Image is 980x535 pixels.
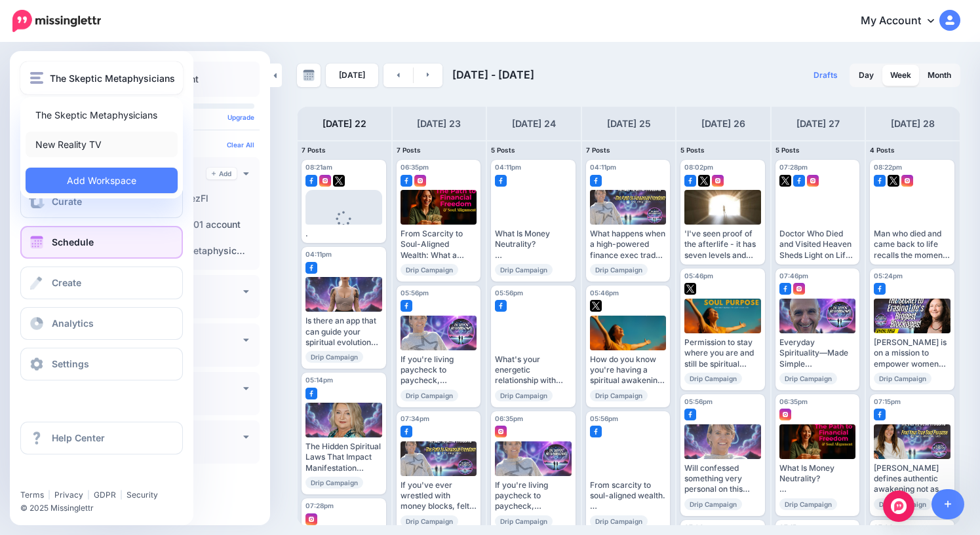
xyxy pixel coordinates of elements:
img: calendar-grey-darker.png [303,69,315,81]
span: Drip Campaign [779,373,837,384]
img: facebook-square.png [874,283,886,295]
div: [PERSON_NAME] defines authentic awakening not as some externally validated journey, but an intern... [874,463,951,495]
span: 07:28pm [305,502,334,509]
span: Drafts [813,71,838,79]
li: © 2025 Missinglettr [20,502,193,515]
div: Permission to stay where you are and still be spiritual Read more 👉 [URL] #Awakening #Spiritualit... [684,337,761,369]
div: From scarcity to soul-aligned wealth. Read more 👉 [URL] #Manifesting #LawofAttraction #Spirituala... [590,480,667,512]
div: If you're living paycheck to paycheck, struggling to pay bills, or constantly chasing clients, th... [401,354,477,386]
span: Drip Campaign [684,498,742,510]
span: 07:15pm [779,523,806,531]
a: Help Center [20,422,183,454]
a: Add [206,168,237,179]
a: Day [851,65,882,86]
span: 05:14pm [305,376,333,384]
div: Will confessed something very personal on this episode. [PERSON_NAME]’s response? “If you truly k... [684,463,761,495]
img: facebook-square.png [305,175,317,187]
span: Drip Campaign [305,351,363,363]
img: facebook-square.png [401,300,412,312]
span: 7 Posts [397,146,421,154]
div: Is there an app that can guide your spiritual evolution? Yes, and it’s called SoulPod. We spoke w... [305,316,382,348]
span: 5 Posts [775,146,800,154]
span: Drip Campaign [874,498,931,510]
span: Drip Campaign [401,390,458,401]
img: facebook-square.png [874,409,886,420]
img: facebook-square.png [495,300,507,312]
div: [PERSON_NAME] is on a mission to empower women entrepreneurs in achieving ultimate freedom in hea... [874,337,951,369]
div: Doctor Who Died and Visited Heaven Sheds Light on Life After Death: 'I Was Being Held by [PERSON_... [779,229,856,261]
span: 05:56pm [401,289,429,297]
span: 05:56pm [684,397,713,405]
a: GDPR [94,490,116,500]
a: Terms [20,490,44,500]
img: twitter-square.png [684,283,696,295]
span: 7 Posts [302,146,326,154]
img: instagram-square.png [779,409,791,420]
div: Man who died and came back to life recalls the moment he saw 'the afterlife' [PERSON_NAME] was [D... [874,229,951,261]
span: Drip Campaign [874,373,931,384]
span: Curate [52,196,82,207]
img: menu.png [30,72,43,84]
a: Month [920,65,959,86]
a: Settings [20,348,183,380]
img: twitter-square.png [590,300,602,312]
a: Add Workspace [26,168,178,193]
div: 'I've seen proof of the afterlife - it has seven levels and they're not all idyllic' [URL][DOMAIN... [684,229,761,261]
span: 04:11pm [495,163,521,171]
img: facebook-square.png [793,175,805,187]
img: facebook-square.png [874,175,886,187]
span: Drip Campaign [495,390,553,401]
div: What happens when a high-powered finance exec trades six-figure bonuses for spiritual alignment? ... [590,229,667,261]
h4: [DATE] 24 [512,116,556,132]
span: | [87,490,90,500]
a: Analytics [20,307,183,340]
div: . [305,229,382,239]
img: twitter-square.png [779,175,791,187]
span: Drip Campaign [305,477,363,489]
span: 5 Posts [491,146,515,154]
a: Security [127,490,158,500]
span: Settings [52,358,89,369]
button: The Skeptic Metaphysicians [20,62,183,94]
span: | [48,490,50,500]
img: instagram-square.png [807,175,819,187]
div: From Scarcity to Soul-Aligned Wealth: What a Former Wall Street Exec Taught Us About Money Neutra... [401,229,477,261]
div: Open Intercom Messenger [883,490,914,522]
a: Create [20,267,183,299]
span: Help Center [52,432,105,443]
iframe: Twitter Follow Button [20,471,122,484]
img: facebook-square.png [684,409,696,420]
a: Clear All [227,141,254,149]
div: What's your energetic relationship with money? Read more 👉 [URL] #Manifesting #LawofAttraction #S... [495,354,572,386]
span: 07:34pm [401,415,429,422]
h4: [DATE] 25 [607,116,651,132]
span: | [120,490,123,500]
h4: [DATE] 28 [891,116,935,132]
span: The Skeptic Metaphysicians [50,71,175,86]
span: 07:34pm [684,523,713,531]
span: 05:46pm [684,272,713,280]
a: [DATE] [326,64,378,87]
div: Loading [326,211,362,245]
span: Create [52,277,81,288]
div: What Is Money Neutrality? Read more 👉 [URL] #Manifesting #LawofAttraction #Spiritualawakening [779,463,856,495]
span: Drip Campaign [495,515,553,527]
span: 06:35pm [779,397,808,405]
span: 04:11pm [590,163,616,171]
a: My Account [848,5,960,37]
span: Drip Campaign [401,515,458,527]
img: Missinglettr [12,10,101,32]
img: instagram-square.png [305,513,317,525]
span: [DATE] - [DATE] [452,68,534,81]
img: facebook-square.png [779,283,791,295]
div: Everyday Spirituality—Made Simple Want more peace without moving to a monastery? [PERSON_NAME] sh... [779,337,856,369]
span: 08:22pm [874,163,902,171]
span: 05:56pm [495,289,523,297]
div: If you're living paycheck to paycheck, struggling to pay bills, or constantly chasing clients, th... [495,480,572,512]
div: What Is Money Neutrality? Read more 👉 [URL] #Manifesting #LawofAttraction #Spiritualawakening [495,229,572,261]
span: 04:11pm [305,250,332,258]
img: facebook-square.png [305,262,317,274]
span: 07:34pm [874,523,903,531]
span: 05:46pm [590,289,619,297]
span: 5 Posts [680,146,705,154]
